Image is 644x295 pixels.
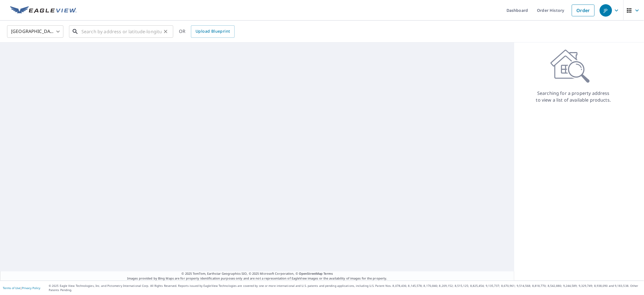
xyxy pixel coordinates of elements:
[22,286,40,290] a: Privacy Policy
[49,284,641,292] p: © 2025 Eagle View Technologies, Inc. and Pictometry International Corp. All Rights Reserved. Repo...
[600,4,612,17] div: JP
[572,5,595,16] a: Order
[324,271,333,276] a: Terms
[299,271,323,276] a: OpenStreetMap
[196,28,230,35] span: Upload Blueprint
[81,24,162,39] input: Search by address or latitude-longitude
[3,286,40,290] p: |
[10,6,77,15] img: EV Logo
[536,90,611,103] p: Searching for a property address to view a list of available products.
[182,271,333,276] span: © 2025 TomTom, Earthstar Geographics SIO, © 2025 Microsoft Corporation, ©
[179,25,235,38] div: OR
[3,286,20,290] a: Terms of Use
[7,24,63,39] div: [GEOGRAPHIC_DATA]
[191,25,234,38] a: Upload Blueprint
[162,28,170,35] button: Clear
